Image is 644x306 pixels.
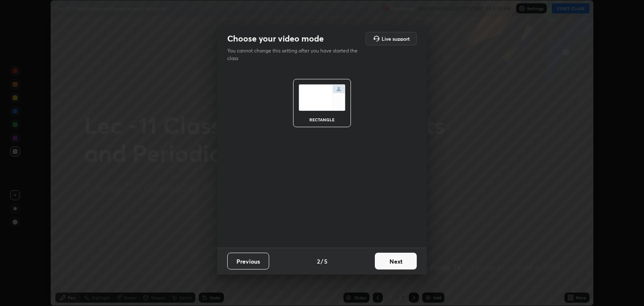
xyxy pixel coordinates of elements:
button: Previous [227,253,269,269]
h4: 2 [317,257,320,266]
h4: 5 [324,257,327,266]
h2: Choose your video mode [227,33,324,44]
p: You cannot change this setting after you have started the class [227,47,363,62]
img: normalScreenIcon.ae25ed63.svg [299,84,345,111]
div: rectangle [305,118,339,122]
h4: / [321,257,323,266]
button: Next [375,253,417,269]
h5: Live support [382,36,410,41]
